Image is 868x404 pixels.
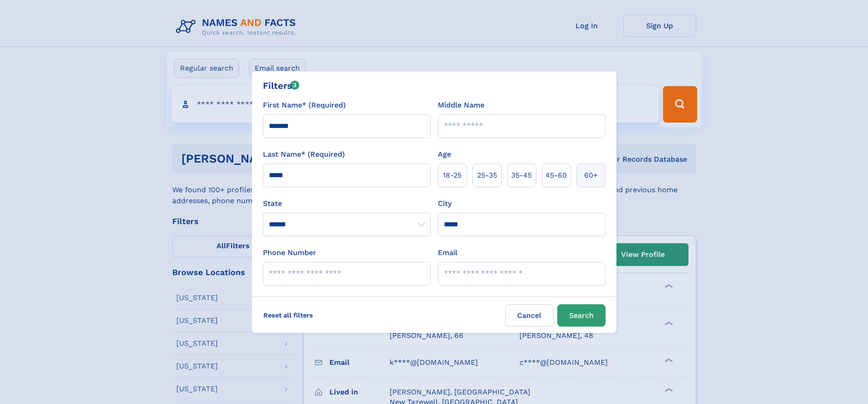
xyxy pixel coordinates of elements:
label: First Name* (Required) [263,100,346,111]
label: Age [438,149,451,160]
button: Search [557,304,606,327]
span: 25‑35 [477,170,497,181]
label: City [438,198,452,209]
span: 45‑60 [545,170,567,181]
label: State [263,198,431,209]
label: Email [438,247,457,258]
label: Reset all filters [257,304,319,326]
div: Filters [263,79,300,92]
label: Middle Name [438,100,484,111]
span: 18‑25 [443,170,462,181]
span: 60+ [584,170,598,181]
span: 35‑45 [511,170,532,181]
label: Last Name* (Required) [263,149,345,160]
label: Phone Number [263,247,316,258]
label: Cancel [505,304,554,327]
